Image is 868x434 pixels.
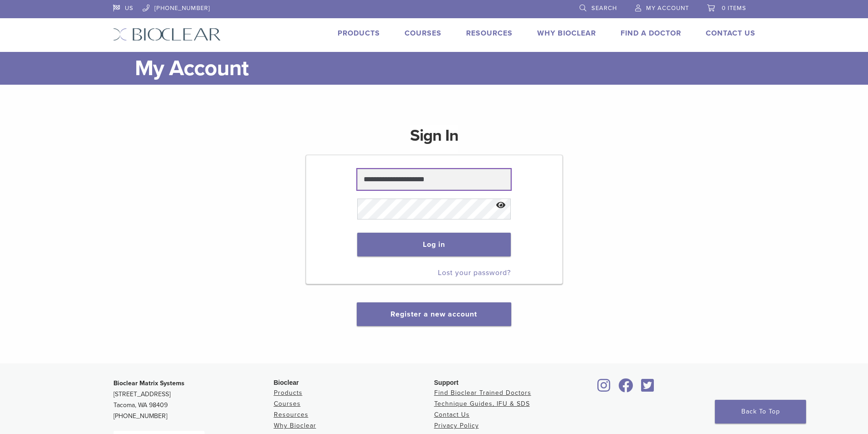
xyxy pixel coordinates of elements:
[113,378,274,422] p: [STREET_ADDRESS] Tacoma, WA 98409 [PHONE_NUMBER]
[638,384,657,393] a: Bioclear
[357,302,511,326] button: Register a new account
[274,422,316,429] a: Why Bioclear
[274,400,301,408] a: Courses
[591,5,617,12] span: Search
[274,389,303,397] a: Products
[595,384,614,393] a: Bioclear
[706,29,755,38] a: Contact Us
[410,125,458,154] h1: Sign In
[135,52,755,85] h1: My Account
[715,400,806,424] a: Back To Top
[274,379,299,386] span: Bioclear
[621,29,681,38] a: Find A Doctor
[113,379,185,387] strong: Bioclear Matrix Systems
[274,411,308,419] a: Resources
[434,400,530,408] a: Technique Guides, IFU & SDS
[722,5,746,12] span: 0 items
[646,5,689,12] span: My Account
[438,268,511,277] a: Lost your password?
[113,28,221,41] img: Bioclear
[616,384,637,393] a: Bioclear
[405,29,442,38] a: Courses
[390,310,477,319] a: Register a new account
[357,233,511,256] button: Log in
[434,389,531,397] a: Find Bioclear Trained Doctors
[491,194,511,217] button: Show password
[434,379,459,386] span: Support
[338,29,380,38] a: Products
[537,29,596,38] a: Why Bioclear
[434,411,470,419] a: Contact Us
[466,29,513,38] a: Resources
[434,422,479,429] a: Privacy Policy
